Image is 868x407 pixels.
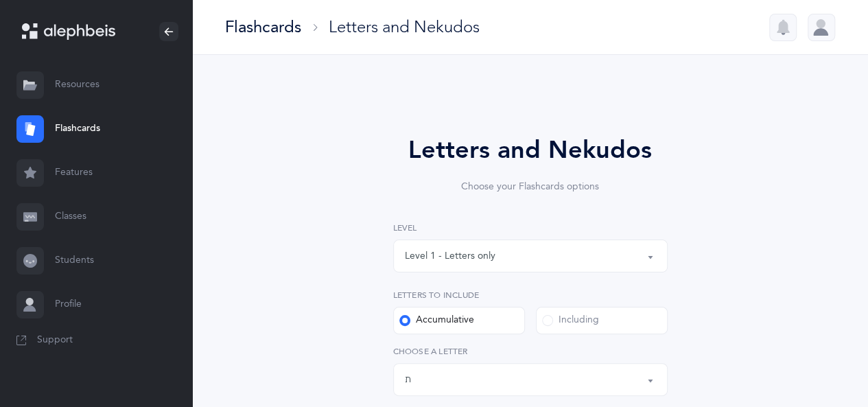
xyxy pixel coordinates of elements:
div: Including [542,314,599,327]
div: Choose your Flashcards options [355,180,706,194]
label: Level [393,222,668,234]
div: Accumulative [399,314,474,327]
button: Level 1 - Letters only [393,240,668,272]
button: ת [393,363,668,396]
label: Choose a letter [393,345,668,358]
div: Letters and Nekudos [329,16,480,38]
div: Level 1 - Letters only [405,249,495,264]
span: Support [37,334,73,347]
div: Letters and Nekudos [355,132,706,169]
label: Letters to include [393,289,668,301]
div: ת [405,373,411,387]
div: Flashcards [225,16,301,38]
